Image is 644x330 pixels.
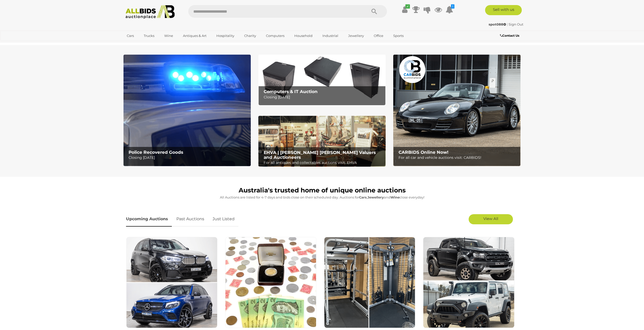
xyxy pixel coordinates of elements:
a: Contact Us [500,33,521,38]
a: [GEOGRAPHIC_DATA] [123,40,166,48]
h1: Australia's trusted home of unique online auctions [126,187,518,194]
img: Allbids.com.au [123,5,178,19]
a: Industrial [319,32,342,40]
a: Sell with us [485,5,522,15]
b: EHVA | [PERSON_NAME] [PERSON_NAME] Valuers and Auctioneers [264,150,376,160]
img: CARBIDS Online Now! [393,55,521,166]
a: Cars [123,32,137,40]
a: Sign Out [509,22,523,26]
a: Jewellery [345,32,367,40]
p: For all car and vehicle auctions visit: CARBIDS! [399,155,518,161]
a: CARBIDS Online Now! CARBIDS Online Now! For all car and vehicle auctions visit: CARBIDS! [393,55,521,166]
a: EHVA | Evans Hastings Valuers and Auctioneers EHVA | [PERSON_NAME] [PERSON_NAME] Valuers and Auct... [258,116,386,167]
p: All Auctions are listed for 4-7 days and bids close on their scheduled day. Auctions for , and cl... [126,194,518,200]
strong: spot088 [489,22,506,26]
a: Office [370,32,387,40]
a: Antiques & Art [180,32,210,40]
a: Trucks [140,32,158,40]
a: Household [291,32,316,40]
a: ✔ [401,5,409,14]
a: Computers & IT Auction Computers & IT Auction Closing [DATE] [258,55,386,105]
a: Computers [263,32,288,40]
img: Police Recovered Goods [123,55,251,166]
p: Closing [DATE] [264,94,383,100]
b: Computers & IT Auction [264,89,318,94]
img: Computers & IT Auction [258,55,386,105]
a: Upcoming Auctions [126,212,172,227]
strong: Jewellery [367,195,384,199]
img: Coins, Stamps & Banknotes [225,237,316,328]
a: Hospitality [213,32,238,40]
span: View All [483,216,498,221]
a: spot088 [489,22,507,26]
b: Police Recovered Goods [129,150,183,155]
a: 1 [446,5,453,14]
a: Sports [390,32,407,40]
img: Gym Equipment [324,237,415,328]
img: Commercial and 4x4 Vehicles [423,237,514,328]
a: Just Listed [209,212,238,227]
strong: Wine [390,195,400,199]
p: Closing [DATE] [129,155,248,161]
b: CARBIDS Online Now! [399,150,448,155]
img: EHVA | Evans Hastings Valuers and Auctioneers [258,116,386,167]
a: Past Auctions [173,212,208,227]
a: Charity [241,32,259,40]
button: Search [362,5,387,18]
img: Premium and Prestige Cars [126,237,217,328]
i: 1 [451,4,454,9]
a: Wine [161,32,176,40]
b: Contact Us [500,34,519,37]
p: For all antiques and collectables auctions visit: EHVA [264,160,383,166]
span: | [507,22,508,26]
a: Police Recovered Goods Police Recovered Goods Closing [DATE] [123,55,251,166]
i: ✔ [405,4,410,9]
strong: Cars [359,195,367,199]
a: View All [469,214,513,224]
